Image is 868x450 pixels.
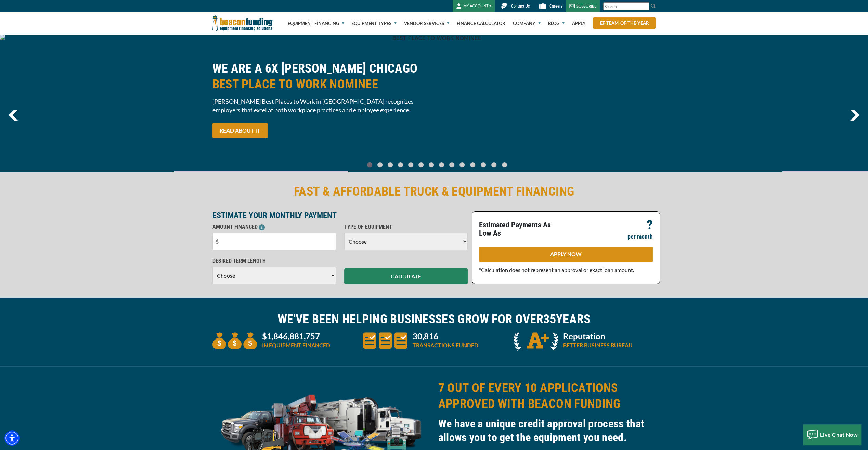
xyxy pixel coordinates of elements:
img: three document icons to convery large amount of transactions funded [363,332,407,349]
a: Go To Slide 2 [386,162,394,168]
span: *Calculation does not represent an approval or exact loan amount. [479,266,634,273]
h2: WE ARE A 6X [PERSON_NAME] CHICAGO [212,61,430,92]
a: equipment collage [212,424,430,430]
a: next [850,110,859,121]
a: Blog [548,12,565,34]
p: DESIRED TERM LENGTH [212,257,336,265]
h2: 7 OUT OF EVERY 10 APPLICATIONS APPROVED WITH BEACON FUNDING [438,380,656,412]
h3: We have a unique credit approval process that allows you to get the equipment you need. [438,417,656,444]
a: Go To Slide 9 [458,162,466,168]
a: Go To Slide 4 [407,162,415,168]
a: READ ABOUT IT [212,123,268,138]
a: Go To Slide 10 [468,162,477,168]
a: Clear search text [642,4,648,9]
span: BEST PLACE TO WORK NOMINEE [212,76,430,92]
a: Finance Calculator [457,12,505,34]
a: Go To Slide 0 [366,162,374,168]
p: TRANSACTIONS FUNDED [413,341,478,349]
input: Search [603,2,649,10]
p: AMOUNT FINANCED [212,223,336,231]
span: Contact Us [511,4,530,9]
button: CALCULATE [344,268,468,284]
a: previous [9,110,18,121]
a: Go To Slide 3 [397,162,405,168]
a: Apply [572,12,586,34]
button: Live Chat Now [803,424,861,445]
p: per month [627,233,653,241]
a: Company [513,12,541,34]
a: APPLY NOW [479,247,653,262]
p: TYPE OF EQUIPMENT [344,223,468,231]
a: Go To Slide 8 [448,162,456,168]
a: Go To Slide 1 [376,162,384,168]
span: [PERSON_NAME] Best Places to Work in [GEOGRAPHIC_DATA] recognizes employers that excel at both wo... [212,97,430,114]
h2: WE'VE BEEN HELPING BUSINESSES GROW FOR OVER YEARS [212,311,656,327]
a: Go To Slide 5 [417,162,425,168]
p: 30,816 [413,332,478,340]
input: $ [212,233,336,250]
div: Accessibility Menu [4,430,20,446]
a: Equipment Types [351,12,397,34]
h2: FAST & AFFORDABLE TRUCK & EQUIPMENT FINANCING [212,184,656,199]
p: BETTER BUSINESS BUREAU [563,341,633,349]
a: Vendor Services [404,12,449,34]
a: Go To Slide 6 [427,162,436,168]
p: ESTIMATE YOUR MONTHLY PAYMENT [212,211,468,220]
span: Careers [549,4,562,9]
a: Go To Slide 11 [479,162,488,168]
a: Go To Slide 12 [490,162,498,168]
img: Right Navigator [850,110,859,121]
img: Search [650,3,656,9]
a: Go To Slide 13 [500,162,509,168]
p: Reputation [563,332,633,340]
span: Live Chat Now [820,431,858,438]
p: ? [647,221,653,229]
img: three money bags to convey large amount of equipment financed [212,332,257,349]
a: ef-team-of-the-year [593,17,656,29]
img: Left Navigator [9,110,18,121]
span: 35 [543,312,556,326]
img: A + icon [514,332,558,351]
a: Go To Slide 7 [438,162,446,168]
a: Equipment Financing [288,12,344,34]
p: Estimated Payments As Low As [479,221,562,237]
p: $1,846,881,757 [262,332,330,340]
p: IN EQUIPMENT FINANCED [262,341,330,349]
img: Beacon Funding Corporation logo [212,12,273,34]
